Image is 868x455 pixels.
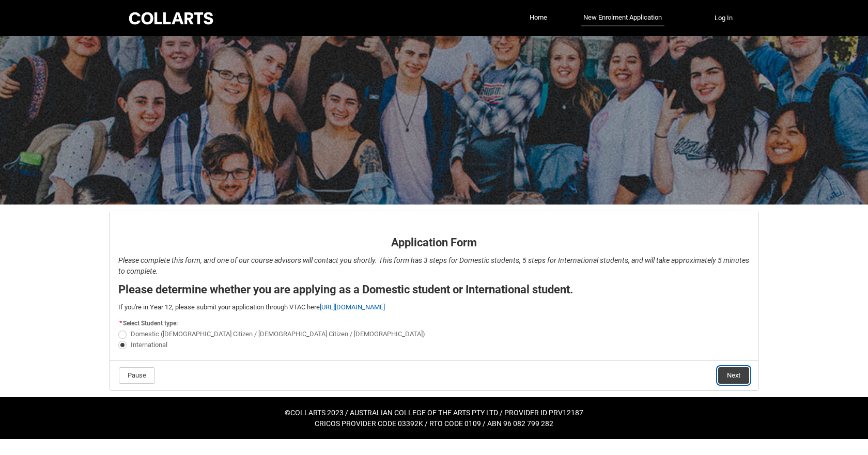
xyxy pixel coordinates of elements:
[581,10,664,26] a: New Enrolment Application
[118,218,215,228] strong: Application Form - Page 1
[718,367,749,384] button: Next
[391,236,477,249] strong: Application Form
[527,10,550,25] a: Home
[118,256,749,275] em: Please complete this form, and one of our course advisors will contact you shortly. This form has...
[110,211,758,391] article: REDU_Application_Form_for_Applicant flow
[119,367,155,384] button: Pause
[131,341,167,349] span: International
[131,330,425,338] span: Domestic ([DEMOGRAPHIC_DATA] Citizen / [DEMOGRAPHIC_DATA] Citizen / [DEMOGRAPHIC_DATA])
[118,302,750,312] p: If you're in Year 12, please submit your application through VTAC here
[118,283,573,296] strong: Please determine whether you are applying as a Domestic student or International student.
[706,10,741,26] button: Log In
[119,320,122,327] abbr: required
[123,320,178,327] span: Select Student type:
[320,303,385,311] a: [URL][DOMAIN_NAME]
